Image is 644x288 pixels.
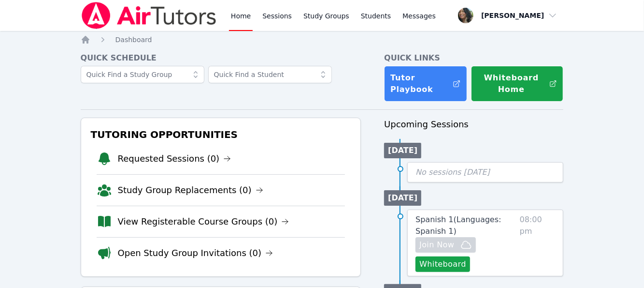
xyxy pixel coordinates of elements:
[415,214,515,237] a: Spanish 1(Languages: Spanish 1)
[118,246,273,260] a: Open Study Group Invitations (0)
[115,36,152,44] span: Dashboard
[384,143,421,158] li: [DATE]
[415,215,501,236] span: Spanish 1 ( Languages: Spanish 1 )
[384,52,563,64] h4: Quick Links
[115,35,152,45] a: Dashboard
[384,118,563,131] h3: Upcoming Sessions
[118,152,231,166] a: Requested Sessions (0)
[81,66,204,83] input: Quick Find a Study Group
[384,190,421,206] li: [DATE]
[384,66,467,102] a: Tutor Playbook
[118,215,289,228] a: View Registerable Course Groups (0)
[471,66,564,102] button: Whiteboard Home
[419,239,454,251] span: Join Now
[81,52,361,64] h4: Quick Schedule
[81,2,217,29] img: Air Tutors
[89,126,353,143] h3: Tutoring Opportunities
[415,257,470,272] button: Whiteboard
[118,183,263,197] a: Study Group Replacements (0)
[415,167,490,177] span: No sessions [DATE]
[208,66,332,83] input: Quick Find a Student
[402,11,436,21] span: Messages
[520,214,556,272] span: 08:00 pm
[81,35,564,45] nav: Breadcrumb
[415,237,475,253] button: Join Now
